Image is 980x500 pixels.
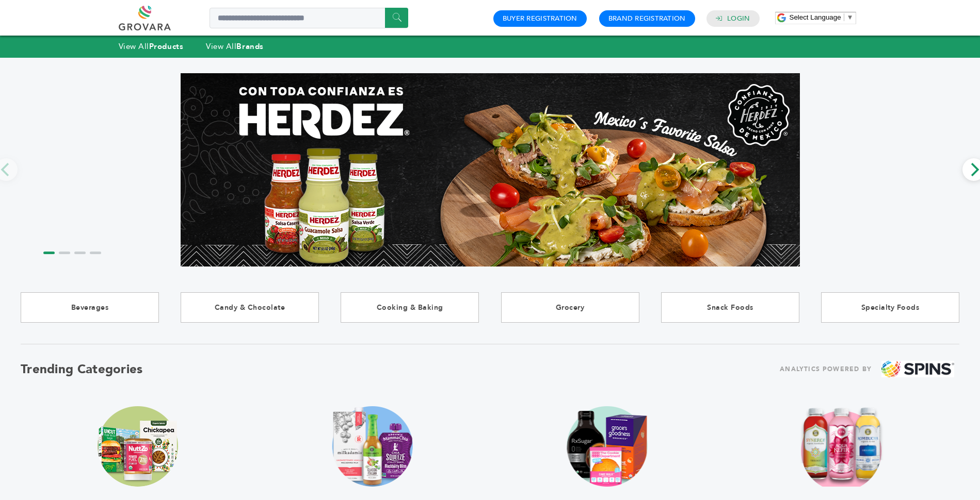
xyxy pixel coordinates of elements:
input: Search a product or brand... [210,8,408,28]
a: Beverages [21,292,159,323]
li: Page dot 2 [59,252,70,254]
a: Snack Foods [661,292,799,323]
li: Page dot 4 [90,252,101,254]
strong: Products [149,41,183,52]
li: Page dot 1 [43,252,55,254]
img: claim_vegan Trending Image [800,406,884,487]
span: ​ [844,13,844,21]
li: Page dot 3 [74,252,86,254]
img: Marketplace Top Banner 1 [181,73,800,266]
span: ▼ [847,13,854,21]
span: Select Language [790,13,841,21]
a: Cooking & Baking [341,292,479,323]
strong: Brands [236,41,263,52]
a: Specialty Foods [821,292,959,323]
span: ANALYTICS POWERED BY [780,363,872,376]
a: Brand Registration [608,14,686,23]
a: View AllProducts [119,41,184,52]
a: Buyer Registration [503,14,577,23]
h2: Trending Categories [21,361,143,378]
img: claim_ketogenic Trending Image [567,406,648,487]
img: spins.png [881,361,954,378]
a: Login [727,14,750,23]
a: Grocery [501,292,639,323]
img: claim_dairy_free Trending Image [332,406,413,487]
a: View AllBrands [206,41,264,52]
a: Select Language​ [790,13,854,21]
a: Candy & Chocolate [181,292,319,323]
img: claim_plant_based Trending Image [98,406,178,487]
